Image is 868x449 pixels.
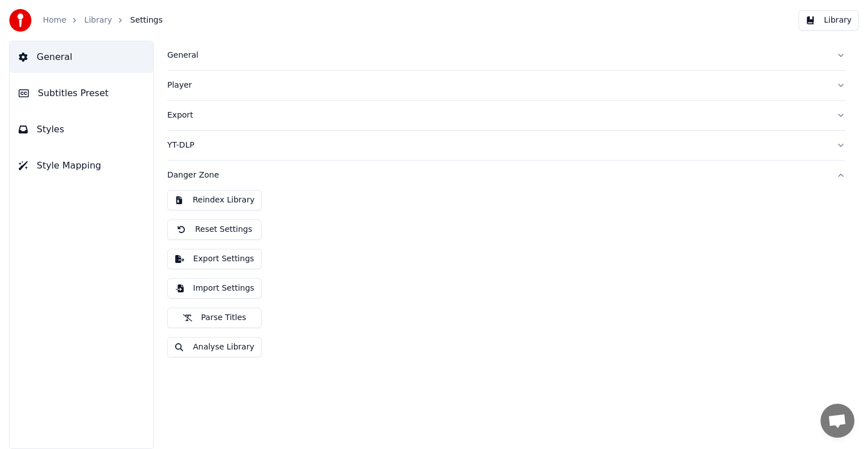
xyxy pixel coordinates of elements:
[167,219,262,240] button: Reset Settings
[167,190,845,366] div: Danger Zone
[167,170,827,181] div: Danger Zone
[10,77,153,109] button: Subtitles Preset
[37,159,101,172] span: Style Mapping
[167,101,845,130] button: Export
[821,404,854,438] a: Chat abierto
[10,41,153,73] button: General
[167,131,845,160] button: YT-DLP
[167,50,827,61] div: General
[167,337,262,357] button: Analyse Library
[167,71,845,100] button: Player
[167,161,845,190] button: Danger Zone
[38,87,108,100] span: Subtitles Preset
[798,10,859,31] button: Library
[167,249,262,269] button: Export Settings
[130,15,162,26] span: Settings
[43,15,66,26] a: Home
[167,140,827,151] div: YT-DLP
[167,308,262,328] button: Parse Titles
[9,9,32,32] img: youka
[167,190,262,210] button: Reindex Library
[43,15,163,26] nav: breadcrumb
[167,278,262,299] button: Import Settings
[37,50,72,64] span: General
[37,123,64,136] span: Styles
[167,110,827,121] div: Export
[167,80,827,91] div: Player
[84,15,112,26] a: Library
[167,41,845,70] button: General
[10,150,153,182] button: Style Mapping
[10,114,153,145] button: Styles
